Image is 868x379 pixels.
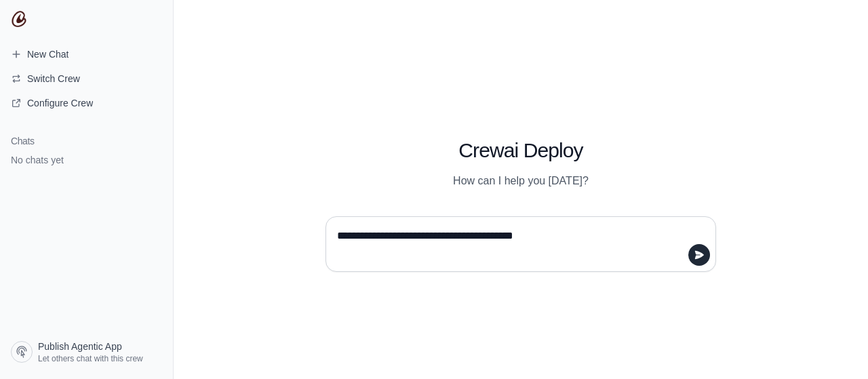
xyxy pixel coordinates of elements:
span: Configure Crew [27,96,93,110]
span: Let others chat with this crew [38,353,143,364]
img: CrewAI Logo [11,11,27,27]
a: New Chat [5,43,167,65]
button: Switch Crew [5,68,167,89]
h1: Crewai Deploy [325,138,716,163]
a: Configure Crew [5,92,167,114]
p: How can I help you [DATE]? [325,173,716,189]
span: New Chat [27,47,68,61]
span: Publish Agentic App [38,340,122,353]
span: Switch Crew [27,72,80,85]
a: Publish Agentic App Let others chat with this crew [5,336,167,368]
